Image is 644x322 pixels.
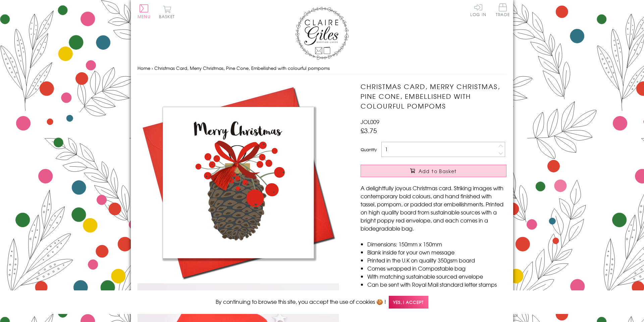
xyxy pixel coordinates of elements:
span: Yes, I accept [389,296,428,309]
li: Can be sent with Royal Mail standard letter stamps [367,280,506,288]
button: Basket [158,5,176,18]
label: Quantity [361,147,377,153]
span: › [152,65,153,71]
span: JOL009 [361,118,379,126]
li: Printed in the U.K on quality 350gsm board [367,256,506,264]
span: Trade [496,3,510,16]
span: Add to Basket [419,168,457,174]
a: Log In [470,3,486,16]
span: £3.75 [361,126,377,135]
li: Dimensions: 150mm x 150mm [367,240,506,248]
nav: breadcrumbs [138,62,506,75]
img: Claire Giles Greetings Cards [295,7,349,60]
li: Blank inside for your own message [367,248,506,256]
li: Comes wrapped in Compostable bag [367,264,506,272]
a: Home [138,65,150,71]
span: Menu [138,13,151,19]
button: Add to Basket [361,165,506,177]
li: With matching sustainable sourced envelope [367,272,506,280]
button: Menu [138,4,151,18]
p: A delightfully joyous Christmas card. Striking images with contemporary bold colours, and hand fi... [361,184,506,232]
img: Christmas Card, Merry Christmas, Pine Cone, Embellished with colourful pompoms [138,82,339,283]
a: Trade [496,3,510,18]
span: Christmas Card, Merry Christmas, Pine Cone, Embellished with colourful pompoms [154,65,330,71]
h1: Christmas Card, Merry Christmas, Pine Cone, Embellished with colourful pompoms [361,82,506,111]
